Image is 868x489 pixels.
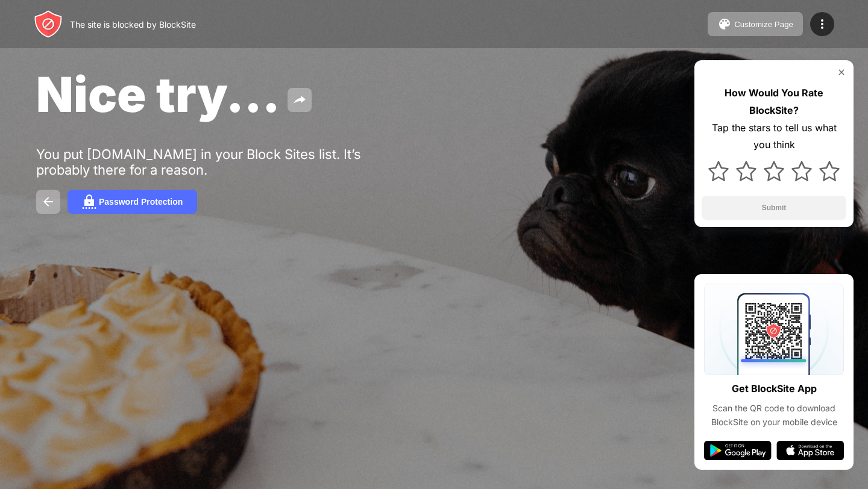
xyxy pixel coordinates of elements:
[819,161,840,181] img: star.svg
[36,65,280,123] span: Nice try...
[702,84,846,119] div: How Would You Rate BlockSite?
[708,12,803,36] button: Customize Page
[736,161,756,181] img: star.svg
[34,10,63,39] img: header-logo.svg
[41,195,55,209] img: back.svg
[734,20,793,29] div: Customize Page
[776,441,844,460] img: app-store.svg
[292,93,307,107] img: share.svg
[82,195,96,209] img: password.svg
[764,161,784,181] img: star.svg
[708,161,729,181] img: star.svg
[837,67,846,77] img: rate-us-close.svg
[702,119,846,154] div: Tap the stars to tell us what you think
[791,161,812,181] img: star.svg
[36,146,409,178] div: You put [DOMAIN_NAME] in your Block Sites list. It’s probably there for a reason.
[815,17,829,31] img: menu-icon.svg
[70,19,196,30] div: The site is blocked by BlockSite
[68,190,197,214] button: Password Protection
[702,196,846,220] button: Submit
[704,441,772,460] img: google-play.svg
[717,17,732,31] img: pallet.svg
[704,402,844,429] div: Scan the QR code to download BlockSite on your mobile device
[99,197,183,207] div: Password Protection
[732,380,817,397] div: Get BlockSite App
[704,284,844,375] img: qrcode.svg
